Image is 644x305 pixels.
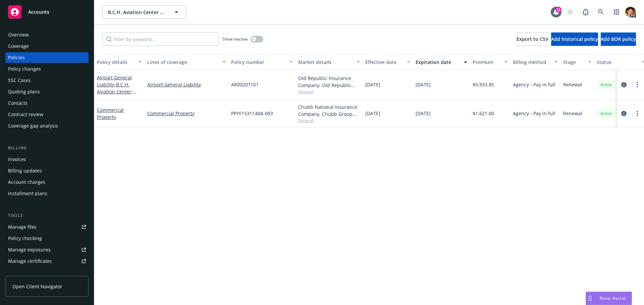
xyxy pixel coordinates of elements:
[5,86,89,97] a: Quoting plans
[5,267,89,278] a: Manage BORs
[600,295,626,301] span: Nova Assist
[222,36,248,42] span: Show inactive
[147,81,226,88] a: Airport General Liability
[365,59,403,66] div: Effective date
[5,212,89,219] div: Tools
[8,41,29,52] div: Coverage
[599,82,613,88] span: Active
[298,75,360,89] div: Old Republic Insurance Company, Old Republic General Insurance Group
[8,75,31,86] div: SSC Cases
[517,32,548,46] button: Export to CSV
[298,89,360,94] span: Show all
[231,81,259,88] span: AR00207101
[8,29,29,40] div: Overview
[5,109,89,120] a: Contract review
[8,267,40,278] div: Manage BORs
[597,59,638,66] div: Status
[551,36,598,42] span: Add historical policy
[97,59,135,66] div: Policy details
[365,81,380,88] span: [DATE]
[8,98,28,108] div: Contacts
[560,54,594,70] button: Stage
[473,81,494,88] span: $5,933.85
[5,188,89,199] a: Installment plans
[473,110,494,117] span: $1,621.00
[5,121,89,131] a: Coverage gap analysis
[97,81,139,116] span: - B.C.H. Aviation Center; [PERSON_NAME] & [PERSON_NAME] dba
[8,154,26,165] div: Invoices
[579,5,592,19] a: Report a Bug
[8,121,58,131] div: Coverage gap analysis
[8,222,37,232] div: Manage files
[12,283,62,290] span: Open Client Navigator
[5,154,89,165] a: Invoices
[586,292,632,305] button: Nova Assist
[416,59,460,66] div: Expiration date
[563,5,577,19] a: Start snowing
[365,110,380,117] span: [DATE]
[147,110,226,117] a: Commercial Property
[620,81,628,89] a: circleInformation
[5,3,89,21] a: Accounts
[586,292,594,305] div: Drag to move
[633,81,641,89] a: more
[470,54,510,70] button: Premium
[610,5,623,19] a: Switch app
[298,103,360,118] div: Chubb National Insurance Company, Chubb Group, The ABC Program
[510,54,560,70] button: Billing method
[28,9,49,15] span: Accounts
[563,81,582,88] span: Renewal
[620,109,628,118] a: circleInformation
[5,145,89,151] div: Billing
[8,177,45,187] div: Account charges
[5,165,89,176] a: Billing updates
[8,64,41,74] div: Policy changes
[8,244,51,255] div: Manage exposures
[8,233,42,244] div: Policy checking
[5,75,89,86] a: SSC Cases
[5,177,89,187] a: Account charges
[563,110,582,117] span: Renewal
[231,59,285,66] div: Policy number
[145,54,228,70] button: Lines of coverage
[228,54,296,70] button: Policy number
[8,165,42,176] div: Billing updates
[8,256,52,266] div: Manage certificates
[102,5,186,19] button: B.C.H. Aviation Center dba [PERSON_NAME] and [PERSON_NAME]
[413,54,470,70] button: Expiration date
[513,81,555,88] span: Agency - Pay in full
[473,59,500,66] div: Premium
[5,41,89,52] a: Coverage
[633,109,641,118] a: more
[555,7,561,13] div: 11
[5,244,89,255] a: Manage exposures
[97,74,139,116] a: Airport General Liability
[8,109,43,120] div: Contract review
[601,32,636,46] button: Add BOR policy
[625,7,636,17] img: photo
[551,32,598,46] button: Add historical policy
[298,59,353,66] div: Market details
[94,54,145,70] button: Policy details
[563,59,584,66] div: Stage
[5,29,89,40] a: Overview
[296,54,363,70] button: Market details
[416,81,431,88] span: [DATE]
[5,256,89,266] a: Manage certificates
[102,32,218,46] input: Filter by keyword...
[594,5,608,19] a: Search
[8,188,47,199] div: Installment plans
[416,110,431,117] span: [DATE]
[108,9,166,16] span: B.C.H. Aviation Center dba [PERSON_NAME] and [PERSON_NAME]
[5,222,89,232] a: Manage files
[513,59,550,66] div: Billing method
[8,86,40,97] div: Quoting plans
[147,59,218,66] div: Lines of coverage
[5,233,89,244] a: Policy checking
[97,107,124,120] a: Commercial Property
[513,110,555,117] span: Agency - Pay in full
[517,36,548,42] span: Export to CSV
[363,54,413,70] button: Effective date
[5,64,89,74] a: Policy changes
